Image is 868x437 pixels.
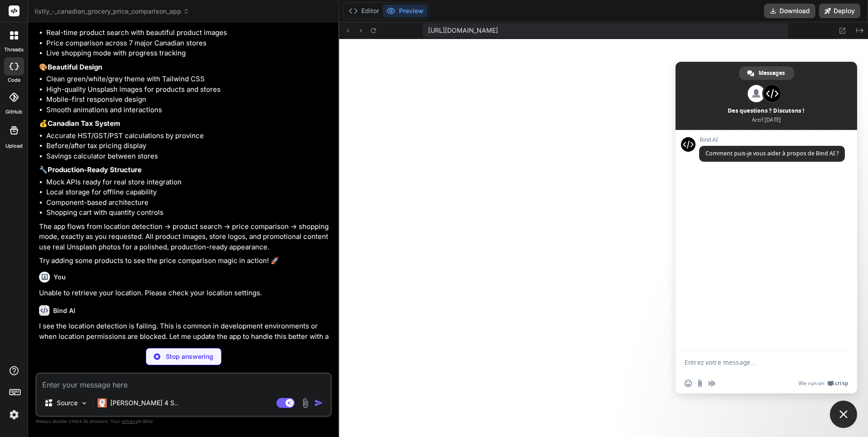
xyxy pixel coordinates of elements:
[46,131,330,141] li: Accurate HST/GST/PST calculations by province
[764,4,815,18] button: Download
[54,273,66,282] h6: You
[80,399,88,407] img: Pick Models
[46,105,330,115] li: Smooth animations and interactions
[799,380,848,387] a: We run onCrisp
[5,108,22,116] label: GitHub
[48,119,120,128] strong: Canadian Tax System
[46,208,330,218] li: Shopping cart with quantity controls
[685,351,830,373] textarea: Entrez votre message...
[799,380,824,387] span: We run on
[39,222,330,253] p: The app flows from location detection → product search → price comparison → shopping mode, exactl...
[57,398,78,407] p: Source
[39,119,330,129] p: 💰
[39,288,330,298] p: Unable to retrieve your location. Please check your location settings.
[46,38,330,49] li: Price comparison across 7 major Canadian stores
[46,28,330,38] li: Real-time product search with beautiful product images
[705,149,838,157] span: Comment puis-je vous aider à propos de Bind AI ?
[48,63,102,71] strong: Beautiful Design
[48,165,142,174] strong: Production-Ready Structure
[300,398,311,408] img: attachment
[39,165,330,175] p: 🔧
[46,177,330,188] li: Mock APIs ready for real store integration
[696,380,704,387] span: Envoyer un fichier
[39,256,330,266] p: Try adding some products to see the price comparison magic in action! 🚀
[39,62,330,73] p: 🎨
[35,417,332,426] p: Always double-check its answers. Your in Bind
[428,26,498,35] span: [URL][DOMAIN_NAME]
[345,5,383,17] button: Editor
[8,76,20,84] label: code
[46,84,330,95] li: High-quality Unsplash images for products and stores
[110,398,178,407] p: [PERSON_NAME] 4 S..
[708,380,715,387] span: Message audio
[46,74,330,84] li: Clean green/white/grey theme with Tailwind CSS
[835,380,848,387] span: Crisp
[46,94,330,105] li: Mobile-first responsive design
[39,321,330,352] p: I see the location detection is failing. This is common in development environments or when locat...
[5,142,23,150] label: Upload
[699,137,845,143] span: Bind AI
[759,66,785,80] span: Messages
[383,5,427,17] button: Preview
[4,46,24,54] label: threads
[739,66,794,80] a: Messages
[819,4,860,18] button: Deploy
[46,151,330,162] li: Savings calculator between stores
[122,418,138,424] span: privacy
[166,352,213,361] p: Stop answering
[35,7,189,16] span: listly_-_canadian_grocery_price_comparison_app
[46,187,330,198] li: Local storage for offline capability
[314,398,323,407] img: icon
[53,306,75,315] h6: Bind AI
[6,407,22,422] img: settings
[830,401,857,428] a: Fermer le chat
[46,48,330,59] li: Live shopping mode with progress tracking
[98,398,107,407] img: Claude 4 Sonnet
[46,141,330,151] li: Before/after tax pricing display
[46,198,330,208] li: Component-based architecture
[685,380,692,387] span: Insérer un emoji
